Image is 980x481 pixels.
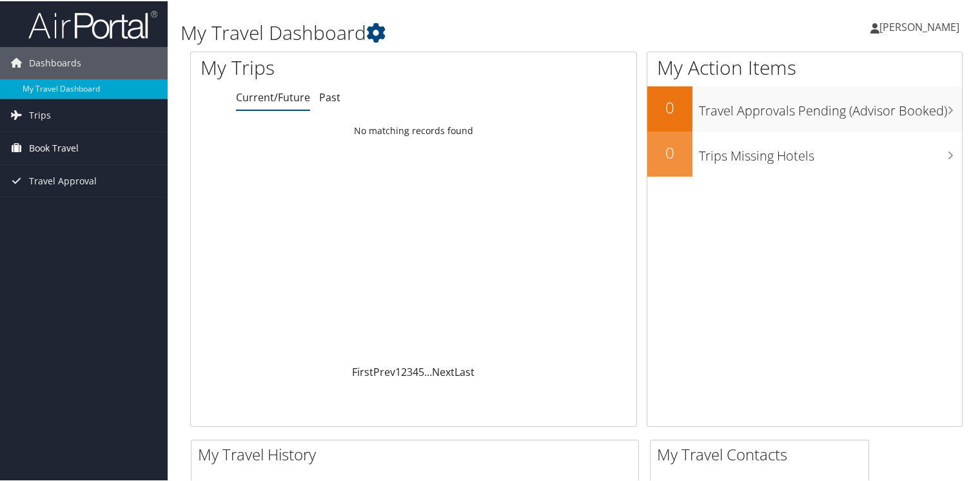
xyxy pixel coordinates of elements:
[236,89,310,103] a: Current/Future
[647,95,692,117] h2: 0
[647,53,962,80] h1: My Action Items
[407,364,413,378] a: 3
[657,442,868,464] h2: My Travel Contacts
[191,118,636,141] td: No matching records found
[28,8,157,39] img: airportal-logo.png
[352,364,373,378] a: First
[319,89,340,103] a: Past
[395,364,401,378] a: 1
[647,141,692,162] h2: 0
[699,94,962,119] h3: Travel Approvals Pending (Advisor Booked)
[29,46,81,78] span: Dashboards
[699,139,962,164] h3: Trips Missing Hotels
[879,19,959,33] span: [PERSON_NAME]
[198,442,638,464] h2: My Travel History
[455,364,475,378] a: Last
[401,364,407,378] a: 2
[413,364,418,378] a: 4
[373,364,395,378] a: Prev
[181,18,709,45] h1: My Travel Dashboard
[424,364,432,378] span: …
[870,6,972,45] a: [PERSON_NAME]
[647,130,962,175] a: 0Trips Missing Hotels
[29,98,51,130] span: Trips
[432,364,455,378] a: Next
[201,53,441,80] h1: My Trips
[29,164,97,196] span: Travel Approval
[29,131,79,163] span: Book Travel
[647,85,962,130] a: 0Travel Approvals Pending (Advisor Booked)
[418,364,424,378] a: 5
